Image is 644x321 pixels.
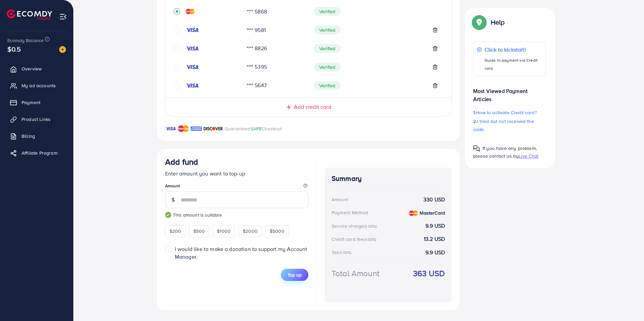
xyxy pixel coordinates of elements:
strong: 363 USD [413,267,445,279]
p: 1. [473,108,546,117]
span: Verified [314,63,341,71]
small: (3.00%) [339,250,351,255]
span: Live Chat [519,153,538,159]
span: I would like to make a donation to support my Account Manager. [175,245,307,260]
strong: 13.2 USD [424,235,445,243]
h3: Add fund [165,157,198,167]
h4: Summary [332,174,445,183]
small: This amount is suitable [165,212,308,218]
span: Verified [314,26,341,34]
p: Help [491,18,505,26]
p: Enter amount you want to top-up [165,169,308,178]
a: Product Links [5,113,68,126]
p: 2. [473,117,546,133]
img: brand [191,125,202,133]
span: $1000 [217,228,231,234]
span: Payment [22,99,40,106]
a: Overview [5,62,68,75]
img: credit [186,9,195,14]
span: $200 [169,228,181,234]
span: Top up [288,271,302,278]
small: (3.00%) [364,224,377,229]
p: Click to kickstart! [485,45,542,54]
span: SAFE [251,125,262,132]
svg: circle [174,27,180,33]
a: Billing [5,129,68,143]
p: Guaranteed Checkout [225,125,282,133]
small: (4.00%) [364,237,376,242]
strong: 330 USD [423,196,445,203]
span: $0.5 [7,44,21,54]
span: Verified [314,7,341,16]
span: If you have any problem, please contact us by [473,145,537,159]
span: My ad accounts [22,82,56,89]
span: I tried but not received the code. [473,118,534,133]
svg: circle [174,82,180,89]
img: menu [59,13,67,21]
strong: 9.9 USD [425,249,445,256]
span: Add credit card [294,103,331,111]
span: How to activate Credit card? [476,109,536,116]
img: logo [7,9,52,20]
img: credit [409,211,418,216]
span: Verified [314,44,341,53]
img: Popup guide [473,145,480,152]
a: Affiliate Program [5,146,68,160]
img: image [59,46,66,53]
svg: record circle [174,8,180,15]
img: credit [186,46,199,51]
div: Amount [332,196,348,203]
span: Product Links [22,116,50,123]
span: Ecomdy Balance [7,37,44,44]
a: My ad accounts [5,79,68,92]
span: Affiliate Program [22,150,58,156]
svg: circle [174,64,180,70]
div: Tax [332,249,354,256]
p: Guide to payment via Credit card [485,56,542,72]
span: $5000 [270,228,285,234]
img: brand [165,125,176,133]
img: guide [165,212,171,218]
img: brand [178,125,189,133]
div: Total Amount [332,267,379,279]
img: credit [186,83,199,88]
span: Overview [22,65,42,72]
svg: circle [174,45,180,52]
div: Service charge [332,223,379,229]
span: Verified [314,81,341,90]
img: credit [186,27,199,33]
img: brand [203,125,223,133]
legend: Amount [165,183,308,191]
iframe: Chat [615,291,639,316]
strong: MasterCard [420,210,445,216]
div: Credit card fee [332,236,379,243]
a: Payment [5,96,68,109]
span: $500 [193,228,205,234]
img: Popup guide [473,16,485,28]
span: $2000 [243,228,258,234]
span: Billing [22,133,35,139]
button: Top up [281,269,308,281]
p: Most Viewed Payment Articles [473,82,546,103]
div: Payment Method [332,209,368,216]
strong: 9.9 USD [425,222,445,230]
img: credit [186,64,199,70]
